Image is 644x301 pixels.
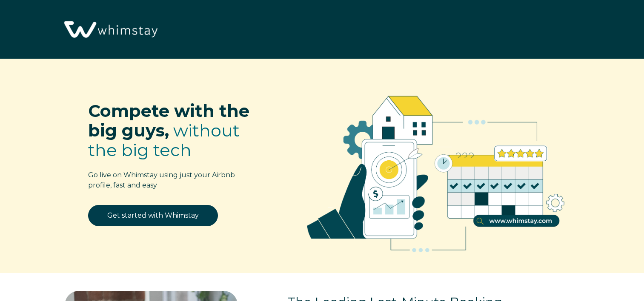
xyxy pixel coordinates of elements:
[286,71,586,268] img: RBO Ilustrations-02
[60,4,160,56] img: Whimstay Logo-02 1
[88,120,240,160] span: without the big tech
[88,205,218,226] a: Get started with Whimstay
[88,100,249,141] span: Compete with the big guys,
[88,171,235,189] span: Go live on Whimstay using just your Airbnb profile, fast and easy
